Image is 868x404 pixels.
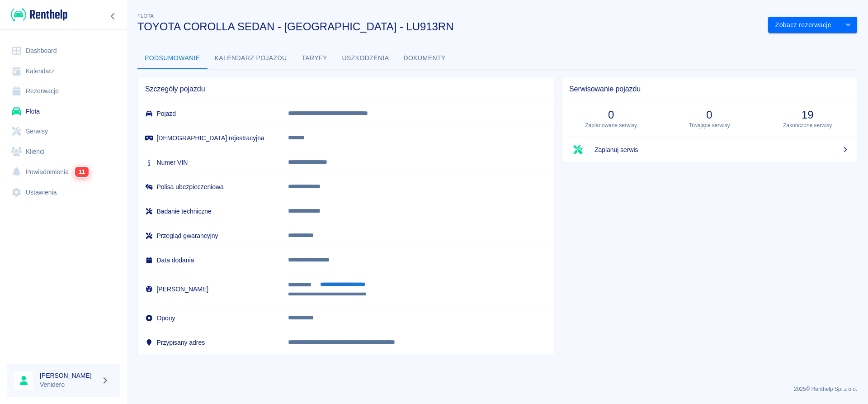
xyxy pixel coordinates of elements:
[839,17,857,33] button: drop-down
[145,338,274,347] h6: Przypisany adres
[145,231,274,240] h6: Przegląd gwarancyjny
[145,285,274,294] h6: [PERSON_NAME]
[768,17,839,33] button: Zobacz rezerwacje
[766,121,849,129] p: Zakończone serwisy
[137,13,154,19] span: Flota
[145,314,274,323] h6: Opony
[569,121,653,129] p: Zaplanowane serwisy
[569,85,849,94] span: Serwisowanie pojazdu
[594,145,849,155] span: Zaplanuj serwis
[667,121,751,129] p: Trwające serwisy
[137,385,857,393] p: 2025 © Renthelp Sp. z o.o.
[145,133,274,143] h6: [DEMOGRAPHIC_DATA] rejestracyjna
[7,7,67,22] a: Renthelp logo
[335,48,396,69] button: Uszkodzenia
[569,109,653,121] h3: 0
[7,101,120,122] a: Flota
[75,167,89,177] span: 11
[7,142,120,162] a: Klienci
[667,109,751,121] h3: 0
[145,182,274,191] h6: Polisa ubezpieczeniowa
[759,101,857,137] a: 19Zakończone serwisy
[40,371,98,380] h6: [PERSON_NAME]
[106,10,120,22] button: Zwiń nawigację
[137,48,208,69] button: Podsumowanie
[7,41,120,61] a: Dashboard
[7,81,120,101] a: Rezerwacje
[396,48,453,69] button: Dokumenty
[562,101,660,137] a: 0Zaplanowane serwisy
[145,256,274,265] h6: Data dodania
[562,137,857,162] a: Zaplanuj serwis
[208,48,294,69] button: Kalendarz pojazdu
[11,7,67,22] img: Renthelp logo
[294,48,335,69] button: Taryfy
[145,85,547,94] span: Szczegóły pojazdu
[7,61,120,81] a: Kalendarz
[137,20,761,33] h3: TOYOTA COROLLA SEDAN - [GEOGRAPHIC_DATA] - LU913RN
[660,101,758,137] a: 0Trwające serwisy
[145,109,274,118] h6: Pojazd
[7,162,120,182] a: Powiadomienia11
[145,158,274,167] h6: Numer VIN
[145,207,274,216] h6: Badanie techniczne
[7,121,120,142] a: Serwisy
[766,109,849,121] h3: 19
[7,182,120,203] a: Ustawienia
[40,380,98,390] p: Venidero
